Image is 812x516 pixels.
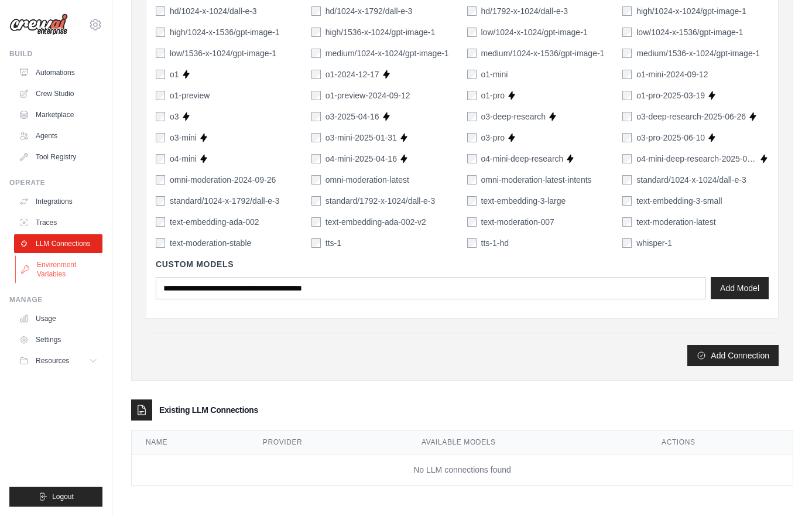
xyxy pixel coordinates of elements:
[636,195,722,207] label: text-embedding-3-small
[647,430,793,455] th: Actions
[481,237,509,249] label: tts-1-hd
[170,90,210,101] label: o1-preview
[481,174,592,186] label: omni-moderation-latest-intents
[9,49,102,59] div: Build
[622,175,632,184] input: standard/1024-x-1024/dall-e-3
[326,237,341,249] label: tts-1
[467,49,477,58] input: medium/1024-x-1536/gpt-image-1
[156,133,165,142] input: o3-mini
[9,178,102,187] div: Operate
[311,70,321,79] input: o1-2024-12-17
[622,238,632,248] input: whisper-1
[326,174,409,186] label: omni-moderation-latest
[636,47,760,59] label: medium/1536-x-1024/gpt-image-1
[170,26,280,38] label: high/1024-x-1536/gpt-image-1
[326,132,397,143] label: o3-mini-2025-01-31
[156,175,165,184] input: omni-moderation-2024-09-26
[156,238,165,248] input: text-moderation-stable
[14,309,102,328] a: Usage
[636,111,746,122] label: o3-deep-research-2025-06-26
[467,175,477,184] input: omni-moderation-latest-intents
[481,90,505,101] label: o1-pro
[481,216,554,228] label: text-moderation-007
[636,5,746,17] label: high/1024-x-1024/gpt-image-1
[14,330,102,349] a: Settings
[467,238,477,248] input: tts-1-hd
[14,213,102,232] a: Traces
[326,26,436,38] label: high/1536-x-1024/gpt-image-1
[9,295,102,305] div: Manage
[156,196,165,206] input: standard/1024-x-1792/dall-e-3
[311,28,321,37] input: high/1536-x-1024/gpt-image-1
[481,153,564,165] label: o4-mini-deep-research
[132,430,249,455] th: Name
[326,195,436,207] label: standard/1792-x-1024/dall-e-3
[170,69,179,80] label: o1
[311,154,321,163] input: o4-mini-2025-04-16
[326,216,426,228] label: text-embedding-ada-002-v2
[481,47,605,59] label: medium/1024-x-1536/gpt-image-1
[622,91,632,100] input: o1-pro-2025-03-19
[636,90,705,101] label: o1-pro-2025-03-19
[14,105,102,124] a: Marketplace
[636,216,715,228] label: text-moderation-latest
[52,492,74,501] span: Logout
[711,277,769,299] button: Add Model
[467,112,477,121] input: o3-deep-research
[14,127,102,145] a: Agents
[311,91,321,100] input: o1-preview-2024-09-12
[170,237,251,249] label: text-moderation-stable
[481,132,505,143] label: o3-pro
[326,69,379,80] label: o1-2024-12-17
[14,234,102,253] a: LLM Connections
[467,154,477,163] input: o4-mini-deep-research
[14,84,102,103] a: Crew Studio
[326,111,379,122] label: o3-2025-04-16
[622,154,632,163] input: o4-mini-deep-research-2025-06-26
[636,69,708,80] label: o1-mini-2024-09-12
[467,133,477,142] input: o3-pro
[326,90,410,101] label: o1-preview-2024-09-12
[249,430,407,455] th: Provider
[467,6,477,16] input: hd/1792-x-1024/dall-e-3
[311,6,321,16] input: hd/1024-x-1792/dall-e-3
[156,258,769,270] h4: Custom Models
[467,91,477,100] input: o1-pro
[467,28,477,37] input: low/1024-x-1024/gpt-image-1
[622,70,632,79] input: o1-mini-2024-09-12
[326,47,449,59] label: medium/1024-x-1024/gpt-image-1
[156,91,165,100] input: o1-preview
[407,430,647,455] th: Available Models
[159,404,258,416] h3: Existing LLM Connections
[170,153,197,165] label: o4-mini
[467,217,477,227] input: text-moderation-007
[622,112,632,121] input: o3-deep-research-2025-06-26
[622,6,632,16] input: high/1024-x-1024/gpt-image-1
[14,192,102,211] a: Integrations
[156,112,165,121] input: o3
[156,217,165,227] input: text-embedding-ada-002
[170,174,276,186] label: omni-moderation-2024-09-26
[636,237,672,249] label: whisper-1
[14,148,102,166] a: Tool Registry
[15,255,104,283] a: Environment Variables
[622,196,632,206] input: text-embedding-3-small
[170,132,197,143] label: o3-mini
[156,6,165,16] input: hd/1024-x-1024/dall-e-3
[481,111,546,122] label: o3-deep-research
[311,196,321,206] input: standard/1792-x-1024/dall-e-3
[622,49,632,58] input: medium/1536-x-1024/gpt-image-1
[14,63,102,82] a: Automations
[311,112,321,121] input: o3-2025-04-16
[311,217,321,227] input: text-embedding-ada-002-v2
[636,132,705,143] label: o3-pro-2025-06-10
[156,154,165,163] input: o4-mini
[622,28,632,37] input: low/1024-x-1536/gpt-image-1
[481,5,568,17] label: hd/1792-x-1024/dall-e-3
[9,13,68,36] img: Logo
[622,217,632,227] input: text-moderation-latest
[481,195,566,207] label: text-embedding-3-large
[156,28,165,37] input: high/1024-x-1536/gpt-image-1
[636,153,757,165] label: o4-mini-deep-research-2025-06-26
[636,26,743,38] label: low/1024-x-1536/gpt-image-1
